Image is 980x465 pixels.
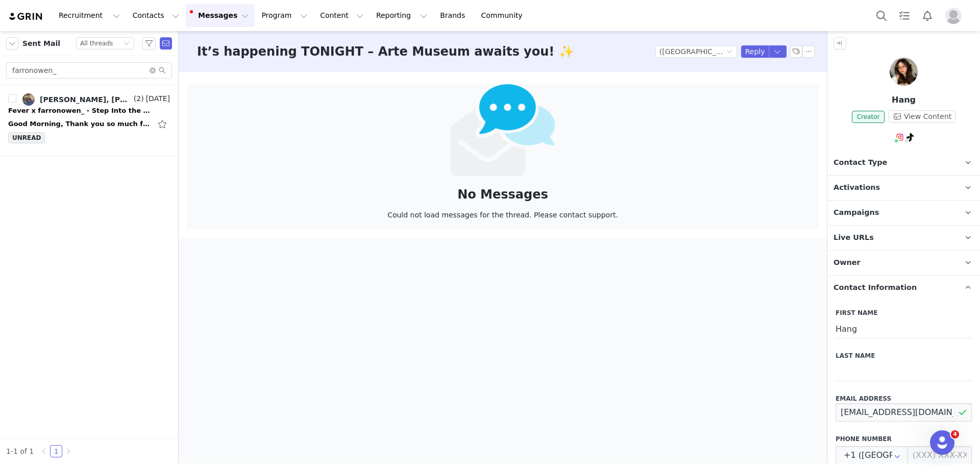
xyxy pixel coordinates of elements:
span: Owner [834,257,861,268]
span: Campaigns [834,207,879,218]
div: United States [836,446,908,464]
i: icon: search [159,67,166,74]
a: [PERSON_NAME], [PERSON_NAME] [22,93,132,106]
i: icon: left [41,448,47,454]
h3: It’s happening TONIGHT – Arte Museum awaits you! ✨ [197,42,574,61]
span: UNREAD [8,132,45,143]
a: Brands [434,4,474,27]
button: Reporting [370,4,433,27]
img: instagram.svg [896,133,904,141]
button: View Content [889,110,955,123]
img: emails-empty2x.png [450,84,556,176]
button: Reply [741,45,769,58]
button: Profile [939,8,972,24]
iframe: Intercom live chat [930,430,954,455]
span: Sent Mail [22,38,60,49]
img: grin logo [8,12,44,21]
li: 1-1 of 1 [6,445,34,457]
img: placeholder-profile.jpg [945,8,962,24]
input: (XXX) XXX-XXXX [908,446,972,464]
div: All threads [80,38,113,49]
span: Live URLs [834,232,874,243]
img: 6189a959-4856-4fc7-a848-5d12915164cf.jpg [22,93,35,106]
i: icon: right [65,448,71,454]
input: Country [836,446,908,464]
a: Community [475,4,533,27]
span: Creator [852,111,885,123]
label: First Name [836,308,972,317]
button: Contacts [127,4,185,27]
span: 4 [951,430,959,438]
button: Program [255,4,313,27]
i: icon: close-circle [150,67,156,74]
span: Contact Type [834,157,887,168]
span: Send Email [160,37,172,50]
button: Search [870,4,893,27]
a: Tasks [893,4,916,27]
li: 1 [50,445,62,457]
span: Activations [834,182,880,193]
button: Content [314,4,370,27]
div: Good Morning, Thank you so much for your email. We would love this. Could we do Friday the 3rd Oc... [8,119,151,129]
div: Could not load messages for the thread. Please contact support. [387,209,618,221]
span: Contact Information [834,282,917,293]
a: 1 [51,446,62,457]
div: Fever x farronowen_ - Step Into the Magic of Harry Potter: A Forbidden Forest Experience 🌲 [8,106,151,116]
img: Hang [890,58,918,86]
label: Last Name [836,351,972,360]
li: Next Page [62,445,75,457]
i: icon: down [124,40,130,47]
div: (US)-(NYC)-(Marta)-(385958) Arte Museum: An Immersive Media Art Exhibition [659,46,724,57]
button: Messages [186,4,255,27]
button: Recruitment [53,4,126,27]
li: Previous Page [38,445,50,457]
p: Hang [827,94,980,106]
div: [PERSON_NAME], [PERSON_NAME] [40,95,132,104]
input: Email Address [836,403,972,422]
label: Email Address [836,394,972,403]
input: Search mail [6,62,172,79]
button: Notifications [916,4,939,27]
label: Phone Number [836,434,972,444]
div: No Messages [387,189,618,200]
